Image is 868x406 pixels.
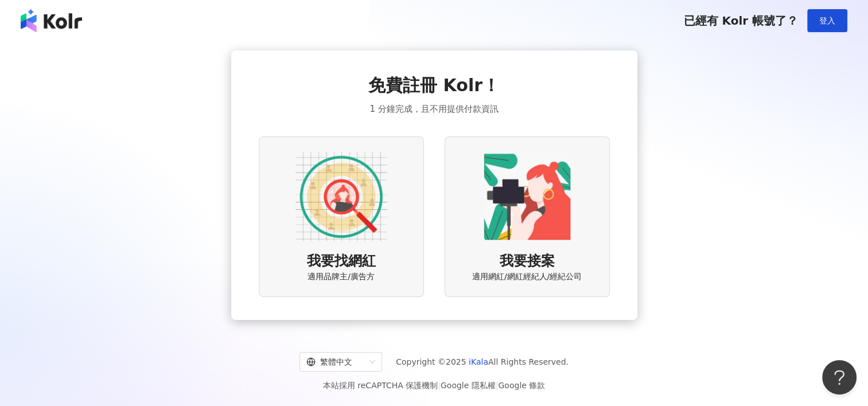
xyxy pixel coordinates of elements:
[496,381,499,390] span: |
[21,9,82,32] img: logo
[472,271,582,283] span: 適用網紅/網紅經紀人/經紀公司
[308,271,375,283] span: 適用品牌主/廣告方
[822,360,857,395] iframe: Help Scout Beacon - Open
[683,14,798,28] span: 已經有 Kolr 帳號了？
[323,378,545,392] span: 本站採用 reCAPTCHA 保護機制
[368,73,500,97] span: 免費註冊 Kolr！
[306,353,365,371] div: 繁體中文
[396,355,569,369] span: Copyright © 2025 All Rights Reserved.
[498,381,545,390] a: Google 條款
[369,102,498,116] span: 1 分鐘完成，且不用提供付款資訊
[481,151,573,243] img: KOL identity option
[469,357,488,366] a: iKala
[819,16,835,25] span: 登入
[295,151,387,243] img: AD identity option
[438,381,441,390] span: |
[307,252,376,271] span: 我要找網紅
[500,252,555,271] span: 我要接案
[807,9,847,32] button: 登入
[441,381,496,390] a: Google 隱私權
